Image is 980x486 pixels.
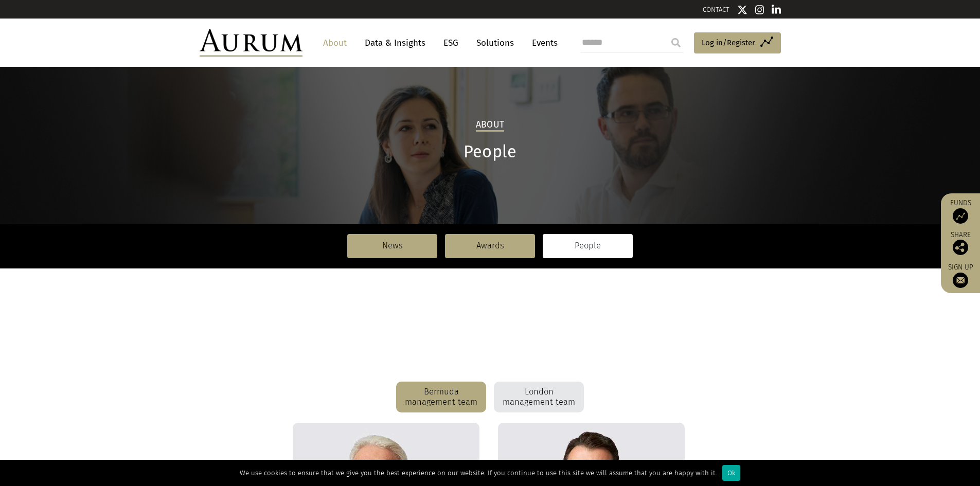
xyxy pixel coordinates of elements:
p: One of our unique attributes is the longevity of our team. [PERSON_NAME]’s founding members are s... [200,320,778,347]
a: Events [527,33,558,52]
a: Funds [946,199,975,224]
h2: About [476,119,504,132]
div: Ok [722,465,740,481]
div: London management team [494,382,584,412]
div: Share [946,231,975,255]
input: Submit [666,32,686,53]
a: ESG [438,33,464,52]
img: Share this post [953,240,968,255]
h1: People [200,142,781,162]
a: CONTACT [703,6,729,13]
a: About [318,33,352,52]
span: Log in/Register [702,37,755,49]
p: This longevity and commitment is something that we are tremendously proud of. We value the benefi... [200,355,778,382]
img: Instagram icon [755,5,764,15]
a: Log in/Register [694,32,781,54]
a: News [347,234,437,258]
img: Twitter icon [737,5,747,15]
a: Data & Insights [360,33,431,52]
img: Linkedin icon [772,5,781,15]
a: Sign up [946,263,975,288]
img: Aurum [200,29,302,57]
a: Awards [445,234,535,258]
a: Solutions [471,33,519,52]
div: Bermuda management team [396,382,486,412]
img: Access Funds [953,208,968,224]
img: Sign up to our newsletter [953,273,968,288]
a: People [543,234,633,258]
